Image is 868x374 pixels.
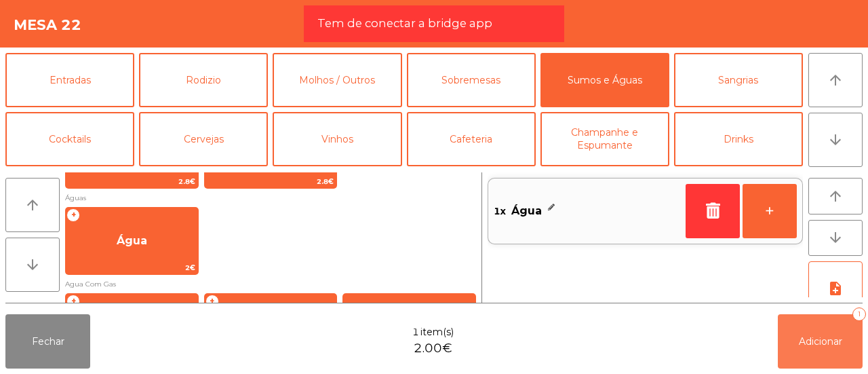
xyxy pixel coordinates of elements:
[511,201,542,221] span: Água
[674,53,803,107] button: Sangrias
[205,175,337,188] span: 2.8€
[139,112,268,166] button: Cervejas
[66,175,198,188] span: 2.8€
[317,15,492,32] span: Tem de conectar a bridge app
[5,314,90,369] button: Fechar
[14,15,81,35] h4: Mesa 22
[273,112,401,166] button: Vinhos
[827,280,844,297] i: note_add
[743,184,797,238] button: +
[808,220,863,257] button: arrow_downward
[799,335,842,348] span: Adicionar
[65,278,476,291] span: Agua Com Gas
[540,53,669,107] button: Sumos e Águas
[412,325,419,339] span: 1
[414,339,452,358] span: 2.00€
[5,53,134,107] button: Entradas
[24,197,41,213] i: arrow_upward
[852,307,866,321] div: 1
[827,132,844,148] i: arrow_downward
[117,234,147,247] span: Água
[24,257,41,273] i: arrow_downward
[808,178,863,214] button: arrow_upward
[674,112,803,166] button: Drinks
[66,295,80,308] span: +
[827,72,844,88] i: arrow_upward
[5,178,60,232] button: arrow_upward
[778,314,863,369] button: Adicionar1
[66,261,198,274] span: 2€
[66,208,80,222] span: +
[5,112,134,166] button: Cocktails
[139,53,268,107] button: Rodizio
[420,325,454,339] span: item(s)
[808,113,863,167] button: arrow_downward
[205,295,219,308] span: +
[540,112,669,166] button: Champanhe e Espumante
[5,238,60,292] button: arrow_downward
[407,53,536,107] button: Sobremesas
[827,229,844,246] i: arrow_downward
[808,261,863,316] button: note_add
[494,201,506,221] span: 1x
[273,53,401,107] button: Molhos / Outros
[65,191,476,204] span: Águas
[407,112,536,166] button: Cafeteria
[827,188,844,204] i: arrow_upward
[808,53,863,107] button: arrow_upward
